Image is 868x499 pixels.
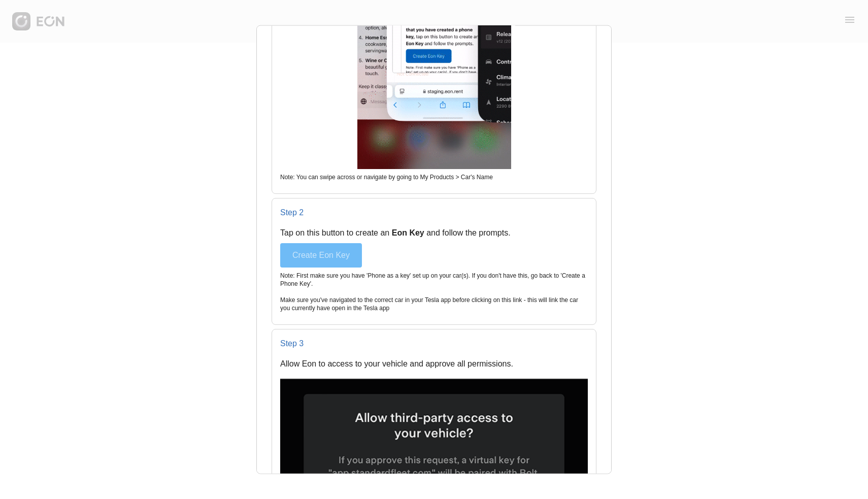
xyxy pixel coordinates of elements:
span: Eon Key [392,228,426,237]
p: Allow Eon to access to your vehicle and approve all permissions. [280,357,588,370]
p: Step 2 [280,206,588,218]
span: Tap on this button to create an [280,228,392,237]
span: and follow the prompts. [426,228,510,237]
p: Note: First make sure you have 'Phone as a key' set up on your car(s). If you don't have this, go... [280,271,588,287]
p: Step 3 [280,337,588,349]
button: Create Eon Key [280,243,362,267]
p: Make sure you've navigated to the correct car in your Tesla app before clicking on this link - th... [280,295,588,312]
p: Note: You can swipe across or navigate by going to My Products > Car's Name [280,173,588,181]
